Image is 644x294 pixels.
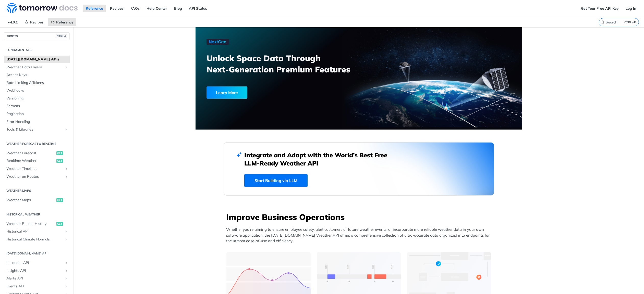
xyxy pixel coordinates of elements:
a: Historical Climate NormalsShow subpages for Historical Climate Normals [4,236,70,243]
span: [DATE][DOMAIN_NAME] APIs [6,57,68,62]
button: Show subpages for Tools & Libraries [64,127,68,132]
h2: Weather Maps [4,188,70,193]
span: Versioning [6,96,68,101]
span: Weather Maps [6,198,55,203]
a: Alerts APIShow subpages for Alerts API [4,275,70,282]
a: Help Center [144,5,170,12]
span: Weather Data Layers [6,65,63,70]
button: Show subpages for Weather Timelines [64,167,68,171]
span: CTRL-/ [56,34,67,38]
button: Show subpages for Locations API [64,261,68,265]
a: Pagination [4,110,70,118]
a: Weather TimelinesShow subpages for Weather Timelines [4,165,70,173]
span: Locations API [6,260,63,265]
h3: Improve Business Operations [226,211,494,223]
a: Recipes [22,18,46,26]
a: Weather Data LayersShow subpages for Weather Data Layers [4,63,70,71]
a: Realtime Weatherget [4,157,70,165]
span: Reference [56,20,74,24]
a: Historical APIShow subpages for Historical API [4,228,70,235]
button: Show subpages for Events API [64,284,68,288]
span: Weather Timelines [6,166,63,171]
span: Events API [6,284,63,289]
button: Show subpages for Weather Data Layers [64,65,68,69]
h2: Fundamentals [4,48,70,52]
button: JUMP TOCTRL-/ [4,32,70,40]
button: Show subpages for Alerts API [64,276,68,280]
span: Historical Climate Normals [6,237,63,242]
a: Weather Forecastget [4,149,70,157]
span: Rate Limiting & Tokens [6,80,68,85]
a: Weather Recent Historyget [4,220,70,228]
span: get [56,151,63,155]
span: Recipes [30,20,44,24]
a: Blog [171,5,185,12]
a: Formats [4,102,70,110]
img: NextGen [206,39,229,45]
span: v4.0.1 [5,18,20,26]
span: Insights API [6,268,63,273]
a: Get Your Free API Key [578,5,622,12]
kbd: CTRL-K [623,20,637,25]
span: get [56,198,63,202]
a: Access Keys [4,71,70,79]
a: Error Handling [4,118,70,126]
svg: Search [600,20,604,24]
a: Start Building via LLM [244,174,308,187]
span: Weather on Routes [6,174,63,179]
a: Locations APIShow subpages for Locations API [4,259,70,267]
h2: Weather Forecast & realtime [4,142,70,146]
button: Show subpages for Insights API [64,269,68,273]
a: Recipes [107,5,126,12]
a: Versioning [4,95,70,102]
p: Whether you’re aiming to ensure employee safety, alert customers of future weather events, or inc... [226,227,494,244]
a: Reference [83,5,106,12]
span: Realtime Weather [6,158,55,163]
span: Error Handling [6,119,68,124]
span: Pagination [6,111,68,117]
h2: Historical Weather [4,212,70,217]
span: Formats [6,104,68,109]
h2: [DATE][DOMAIN_NAME] API [4,251,70,256]
a: [DATE][DOMAIN_NAME] APIs [4,56,70,63]
span: get [56,159,63,163]
span: Tools & Libraries [6,127,63,132]
button: Show subpages for Historical Climate Normals [64,237,68,241]
button: Show subpages for Weather on Routes [64,175,68,179]
a: API Status [186,5,210,12]
span: Historical API [6,229,63,234]
a: Insights APIShow subpages for Insights API [4,267,70,275]
button: Show subpages for Historical API [64,229,68,234]
span: get [56,222,63,226]
a: Webhooks [4,87,70,94]
a: Reference [48,18,76,26]
h3: Unlock Space Data Through Next-Generation Premium Features [206,53,364,75]
div: Learn More [206,86,247,99]
img: Tomorrow.io Weather API Docs [7,3,78,13]
span: Webhooks [6,88,68,93]
a: Weather Mapsget [4,196,70,204]
span: Alerts API [6,276,63,281]
a: Rate Limiting & Tokens [4,79,70,87]
h2: Integrate and Adapt with the World’s Best Free LLM-Ready Weather API [244,151,395,167]
a: Log In [623,5,639,12]
a: FAQs [128,5,142,12]
a: Weather on RoutesShow subpages for Weather on Routes [4,173,70,181]
a: Learn More [206,86,333,99]
span: Access Keys [6,72,68,78]
a: Events APIShow subpages for Events API [4,283,70,290]
span: Weather Recent History [6,221,55,226]
span: Weather Forecast [6,151,55,156]
a: Tools & LibrariesShow subpages for Tools & Libraries [4,126,70,133]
